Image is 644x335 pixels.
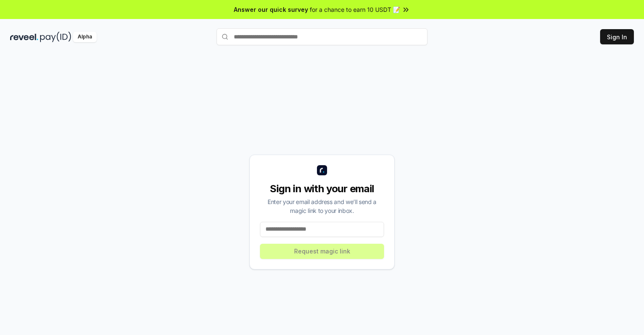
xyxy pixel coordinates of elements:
[317,165,327,175] img: logo_small
[600,29,634,44] button: Sign In
[260,182,384,196] div: Sign in with your email
[73,32,97,42] div: Alpha
[260,197,384,215] div: Enter your email address and we’ll send a magic link to your inbox.
[310,5,400,14] span: for a chance to earn 10 USDT 📝
[10,32,38,42] img: reveel_dark
[234,5,308,14] span: Answer our quick survey
[40,32,71,42] img: pay_id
